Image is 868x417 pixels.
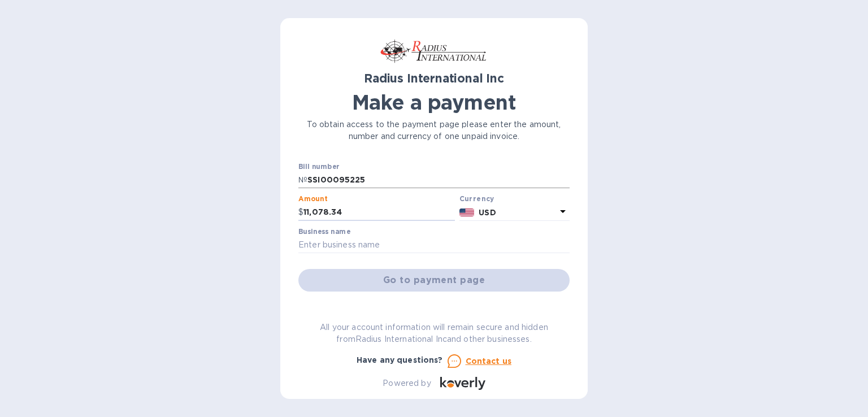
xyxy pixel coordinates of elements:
[298,196,327,203] label: Amount
[298,119,570,142] p: To obtain access to the payment page please enter the amount, number and currency of one unpaid i...
[459,208,475,216] img: USD
[383,377,431,389] p: Powered by
[298,237,570,254] input: Enter business name
[466,357,512,366] u: Contact us
[459,194,494,203] b: Currency
[298,228,350,235] label: Business name
[357,355,443,364] b: Have any questions?
[307,172,570,189] input: Enter bill number
[298,322,570,345] p: All your account information will remain secure and hidden from Radius International Inc and othe...
[303,204,455,221] input: 0.00
[298,174,307,186] p: №
[479,208,496,217] b: USD
[364,71,504,85] b: Radius International Inc
[298,163,339,170] label: Bill number
[298,206,303,218] p: $
[298,90,570,114] h1: Make a payment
